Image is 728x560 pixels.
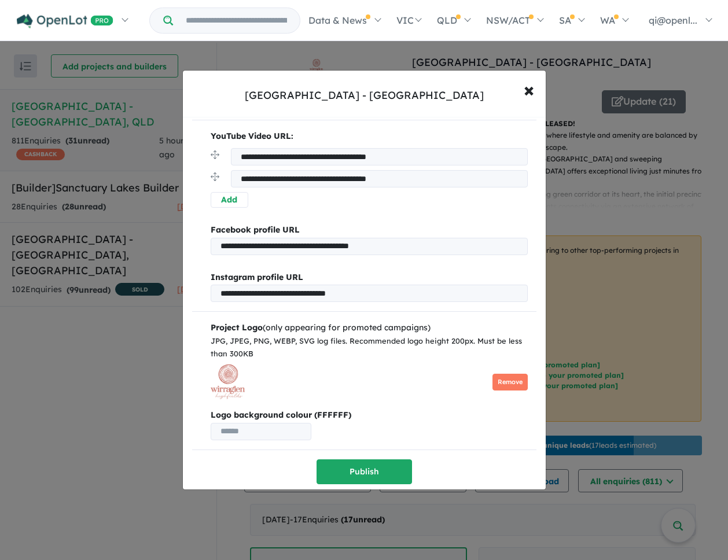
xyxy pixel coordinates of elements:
[649,14,697,26] span: qi@openl...
[211,408,528,422] b: Logo background colour (FFFFFF)
[211,321,528,335] div: (only appearing for promoted campaigns)
[211,224,300,235] b: Facebook profile URL
[211,150,219,159] img: drag.svg
[211,364,245,399] img: Wirraglen%20Estate%20-%20Highfields%20Logo.jpg
[211,322,263,333] b: Project Logo
[17,14,113,28] img: Openlot PRO Logo White
[211,130,528,143] p: YouTube Video URL:
[245,88,484,103] div: [GEOGRAPHIC_DATA] - [GEOGRAPHIC_DATA]
[317,459,412,484] button: Publish
[211,335,528,360] div: JPG, JPEG, PNG, WEBP, SVG log files. Recommended logo height 200px. Must be less than 300KB
[492,374,528,390] button: Remove
[211,192,249,208] button: Add
[211,272,303,282] b: Instagram profile URL
[524,77,534,102] span: ×
[211,172,219,181] img: drag.svg
[175,8,297,33] input: Try estate name, suburb, builder or developer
